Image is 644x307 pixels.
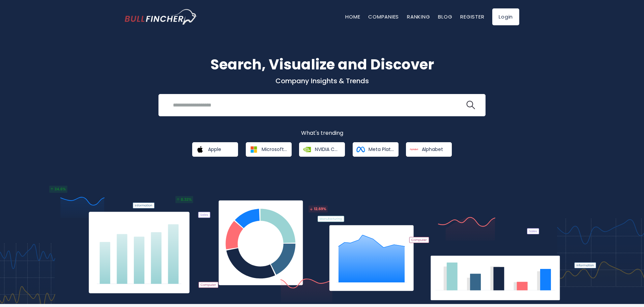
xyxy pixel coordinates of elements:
span: Microsoft Corporation [262,146,287,152]
h1: Search, Visualize and Discover [125,54,519,75]
a: NVIDIA Corporation [299,142,345,157]
a: Apple [192,142,238,157]
img: search icon [466,101,475,110]
a: Home [345,13,360,20]
a: Alphabet [406,142,452,157]
p: What's trending [125,130,519,137]
a: Ranking [407,13,430,20]
a: Blog [438,13,452,20]
p: Company Insights & Trends [125,76,519,85]
a: Microsoft Corporation [246,142,292,157]
a: Companies [368,13,399,20]
span: NVIDIA Corporation [315,146,340,152]
a: Go to homepage [125,9,197,25]
img: bullfincher logo [125,9,197,25]
span: Apple [208,146,221,152]
span: Meta Platforms [369,146,394,152]
a: Register [460,13,484,20]
span: Alphabet [422,146,443,152]
a: Login [492,8,519,25]
a: Meta Platforms [353,142,399,157]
